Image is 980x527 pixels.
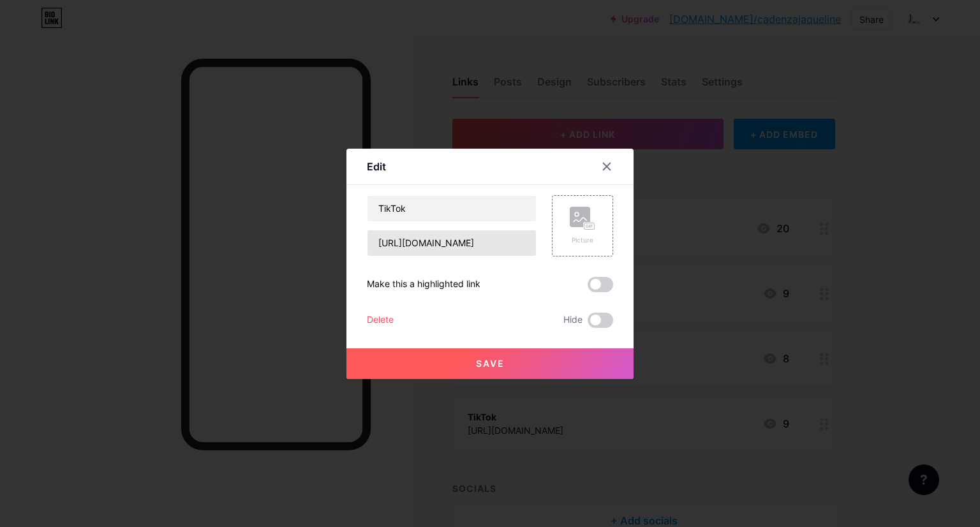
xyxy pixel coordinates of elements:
span: Save [476,358,505,369]
input: URL [367,230,536,256]
div: Delete [367,313,394,328]
input: Title [367,196,536,221]
div: Make this a highlighted link [367,277,480,292]
div: Edit [367,159,386,174]
div: Picture [570,235,595,245]
button: Save [346,348,634,379]
span: Hide [563,313,583,328]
